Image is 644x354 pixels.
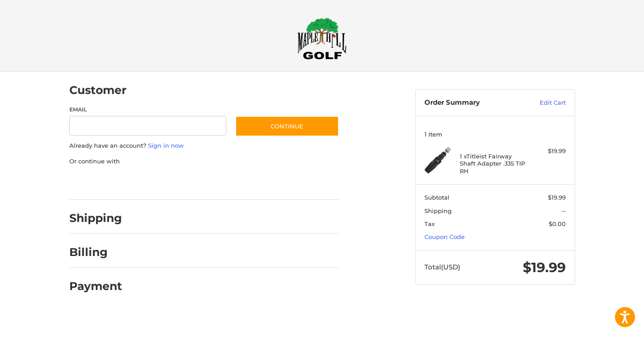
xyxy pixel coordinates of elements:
h3: Order Summary [424,98,521,107]
span: $19.99 [548,194,566,201]
span: $19.99 [523,259,566,276]
p: Already have an account? [69,141,339,150]
a: Coupon Code [424,233,465,240]
a: Sign in now [148,142,184,149]
span: $0.00 [549,220,566,227]
span: Tax [424,220,435,227]
a: Edit Cart [521,98,566,107]
p: Or continue with [69,157,339,166]
h2: Shipping [69,211,122,225]
label: Email [69,106,227,114]
div: $19.99 [530,147,566,156]
span: Total (USD) [424,263,460,271]
span: -- [561,207,566,214]
span: Subtotal [424,194,449,201]
img: Maple Hill Golf [297,17,347,60]
h3: 1 Item [424,131,566,138]
iframe: PayPal-paylater [142,175,209,191]
iframe: PayPal-venmo [218,175,285,191]
button: Continue [235,116,339,136]
h2: Billing [69,245,122,259]
h2: Payment [69,279,122,293]
h2: Customer [69,83,127,97]
h4: 1 x Titleist Fairway Shaft Adapter .335 TIP RH [460,153,528,175]
iframe: Google Customer Reviews [570,330,644,354]
iframe: PayPal-paypal [66,175,133,191]
span: Shipping [424,207,452,214]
